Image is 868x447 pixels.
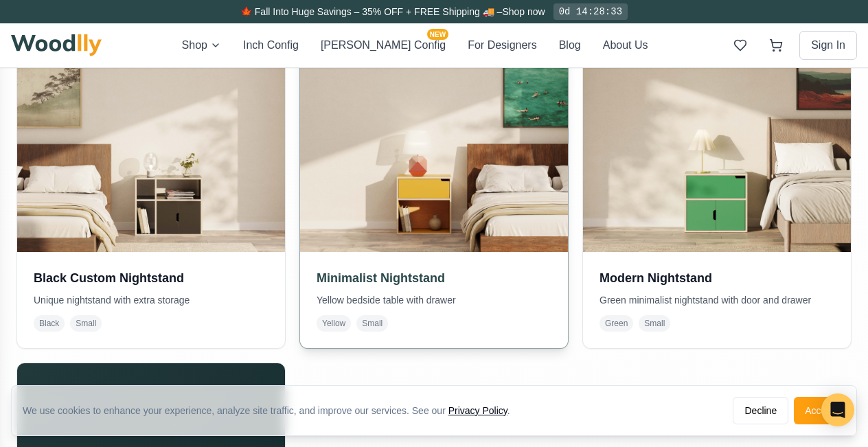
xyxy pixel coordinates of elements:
span: Small [70,315,102,332]
a: Shop now [502,6,545,17]
span: Green [599,315,633,332]
div: Open Intercom Messenger [821,393,854,426]
span: Black [34,315,65,332]
div: We use cookies to enhance your experience, analyze site traffic, and improve our services. See our . [23,404,521,417]
h3: Black Custom Nightstand [34,268,269,288]
button: Sign In [799,31,857,60]
span: Yellow [317,315,351,332]
div: 0d 14:28:33 [553,3,628,20]
p: Unique nightstand with extra storage [34,293,269,307]
span: 🍁 Fall Into Huge Savings – 35% OFF + FREE Shipping 🚚 – [240,6,502,17]
button: [PERSON_NAME] ConfigNEW [321,37,446,54]
span: Small [356,315,388,332]
p: Yellow bedside table with drawer [317,293,551,307]
button: For Designers [468,37,536,54]
a: Privacy Policy [448,405,507,416]
img: Woodlly [11,34,102,56]
button: Decline [733,397,788,424]
h3: Minimalist Nightstand [317,268,551,288]
button: Inch Config [243,37,299,54]
span: Small [639,315,670,332]
span: NEW [427,29,448,40]
button: Blog [559,37,581,54]
p: Green minimalist nightstand with door and drawer [599,293,834,307]
button: About Us [603,37,648,54]
h3: Modern Nightstand [599,268,834,288]
button: Accept [794,397,845,424]
button: Shop [182,37,221,54]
